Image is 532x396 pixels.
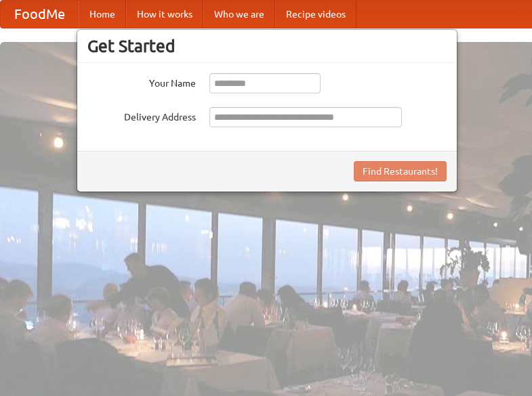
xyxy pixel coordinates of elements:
[79,1,126,28] a: Home
[87,107,196,124] label: Delivery Address
[275,1,356,28] a: Recipe videos
[87,36,447,56] h3: Get Started
[203,1,275,28] a: Who we are
[126,1,203,28] a: How it works
[1,1,79,28] a: FoodMe
[354,161,447,181] button: Find Restaurants!
[87,73,196,90] label: Your Name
